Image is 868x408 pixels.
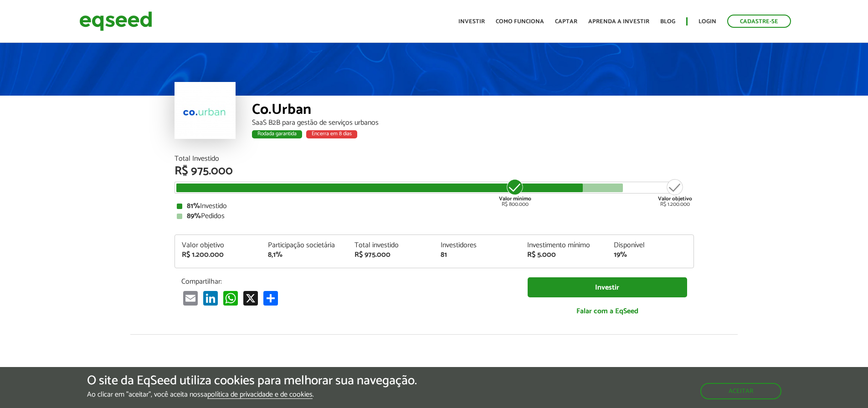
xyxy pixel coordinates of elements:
h5: O site da EqSeed utiliza cookies para melhorar sua navegação. [87,374,417,388]
div: Pedidos [177,213,692,220]
div: 19% [614,251,687,259]
a: Captar [555,19,577,25]
div: Investidores [441,242,514,249]
a: Blog [660,19,675,25]
div: R$ 5.000 [527,251,600,259]
div: R$ 1.200.000 [658,178,692,207]
div: SaaS B2B para gestão de serviços urbanos [252,119,694,127]
div: R$ 975.000 [354,251,427,259]
div: R$ 800.000 [498,178,532,207]
div: Investido [177,203,692,210]
div: Total investido [354,242,427,249]
a: Aprenda a investir [588,19,649,25]
a: X [241,291,260,306]
a: Cadastre-se [727,15,791,28]
img: EqSeed [79,9,152,33]
p: Ao clicar em "aceitar", você aceita nossa . [87,390,417,399]
a: Compartilhar [262,291,280,306]
button: Aceitar [700,383,781,399]
a: política de privacidade e de cookies [207,391,313,399]
a: Email [181,291,200,306]
div: Valor objetivo [182,242,255,249]
strong: Valor objetivo [658,194,692,203]
a: WhatsApp [221,291,240,306]
div: R$ 975.000 [175,165,694,177]
div: Participação societária [268,242,341,249]
a: LinkedIn [201,291,220,306]
p: Compartilhar: [181,277,514,286]
div: Total Investido [175,155,694,163]
strong: 89% [187,210,201,222]
div: Encerra em 8 dias [306,130,357,138]
a: Investir [458,19,485,25]
a: Como funciona [496,19,544,25]
div: R$ 1.200.000 [182,251,255,259]
a: Falar com a EqSeed [528,302,687,321]
a: Investir [528,277,687,298]
div: 8,1% [268,251,341,259]
div: Co.Urban [252,102,694,119]
a: Login [699,19,716,25]
strong: Valor mínimo [499,194,531,203]
div: Rodada garantida [252,130,302,138]
strong: 81% [187,200,200,212]
div: 81 [441,251,514,259]
div: Disponível [614,242,687,249]
div: Investimento mínimo [527,242,600,249]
